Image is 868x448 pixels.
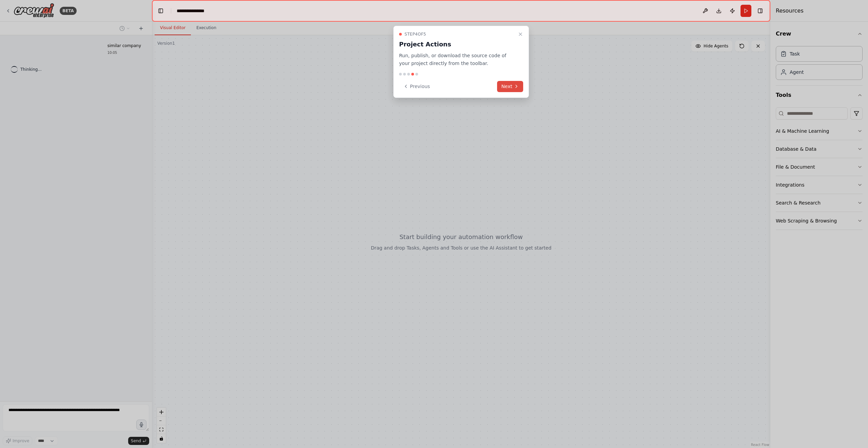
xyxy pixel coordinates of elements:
[497,81,523,92] button: Next
[399,52,515,67] p: Run, publish, or download the source code of your project directly from the toolbar.
[405,31,426,37] span: Step 4 of 5
[399,40,515,49] h3: Project Actions
[156,6,165,16] button: Hide left sidebar
[516,30,525,38] button: Close walkthrough
[399,81,434,92] button: Previous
